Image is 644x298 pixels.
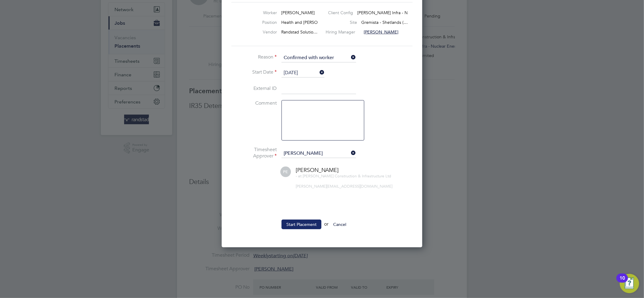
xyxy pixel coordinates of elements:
span: [PERSON_NAME] Infra - N… [358,10,412,15]
span: [PERSON_NAME] [296,166,339,173]
span: [PERSON_NAME][EMAIL_ADDRESS][DOMAIN_NAME] [296,184,393,189]
span: [PERSON_NAME] Construction & Infrastructure Ltd [303,173,391,179]
label: Hiring Manager [326,29,359,35]
label: Worker [244,10,277,15]
span: Gremista - Shetlands (… [362,20,408,25]
label: Position [244,20,277,25]
label: Start Date [231,69,277,75]
label: Vendor [244,29,277,35]
input: Search for... [282,149,356,158]
span: - at [296,173,301,179]
span: [PERSON_NAME] [364,29,398,35]
button: Start Placement [282,220,321,229]
label: Site [333,20,357,25]
button: Open Resource Center, 10 new notifications [620,274,639,293]
span: Health and [PERSON_NAME]… [281,20,341,25]
span: PE [280,166,291,177]
label: Comment [231,100,277,106]
span: Randstad Solutio… [281,29,317,35]
input: Select one [282,68,324,78]
li: or [231,220,413,235]
label: External ID [231,85,277,92]
span: [PERSON_NAME] [281,10,315,15]
label: Client Config [328,10,353,15]
div: 10 [620,278,625,286]
button: Cancel [329,220,351,229]
label: Reason [231,54,277,60]
label: Timesheet Approver [231,147,277,159]
input: Select one [282,53,356,62]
